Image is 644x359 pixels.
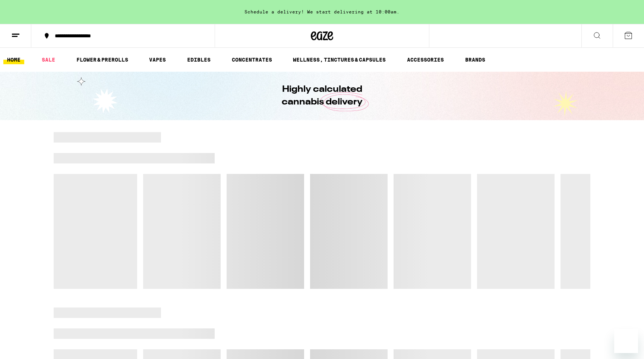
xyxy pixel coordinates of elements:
a: VAPES [145,55,170,64]
a: SALE [38,55,59,64]
iframe: Button to launch messaging window [614,329,638,353]
a: FLOWER & PREROLLS [73,55,132,64]
a: BRANDS [461,55,489,64]
a: CONCENTRATES [228,55,276,64]
a: EDIBLES [183,55,214,64]
a: HOME [3,55,24,64]
h1: Highly calculated cannabis delivery [261,83,383,109]
a: WELLNESS, TINCTURES & CAPSULES [289,55,389,64]
a: ACCESSORIES [403,55,448,64]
